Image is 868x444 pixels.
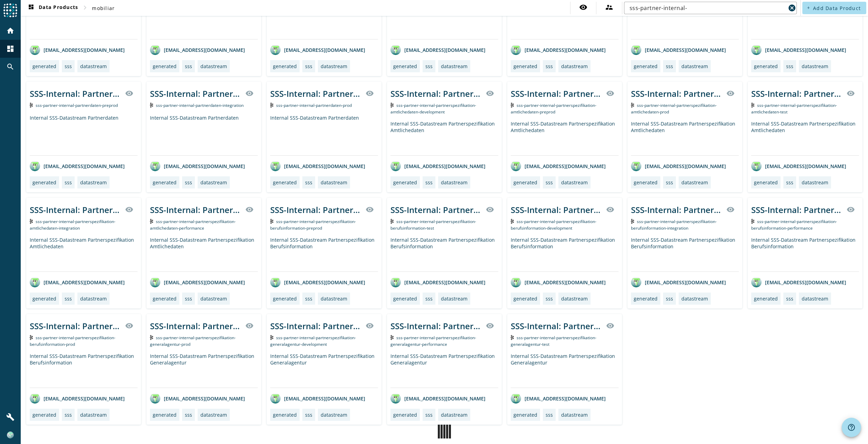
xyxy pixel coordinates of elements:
div: Internal SSS-Datastream Partnerspezifikation Berufsinformation [270,237,378,271]
img: Kafka Topic: sss-partner-internal-partnerspezifikation-berufsinformation-prod [30,335,33,340]
div: Internal SSS-Datastream Partnerspezifikation Berufsinformation [631,237,739,271]
div: Internal SSS-Datastream Partnerspezifikation Berufsinformation [751,237,859,271]
div: SSS-Internal: Partnerspezifikation Berufsinformation [390,204,482,215]
div: [EMAIL_ADDRESS][DOMAIN_NAME] [390,45,485,55]
div: [EMAIL_ADDRESS][DOMAIN_NAME] [150,277,245,287]
img: Kafka Topic: sss-partner-internal-partnerdaten-preprod [30,103,33,108]
div: generated [32,295,56,302]
div: sss [666,63,673,70]
div: datastream [200,411,227,418]
img: Kafka Topic: sss-partner-internal-partnerspezifikation-berufsinformation-development [511,219,514,224]
img: spoud-logo.svg [3,3,17,17]
div: [EMAIL_ADDRESS][DOMAIN_NAME] [511,161,606,171]
div: generated [513,295,537,302]
div: sss [305,63,312,70]
div: datastream [200,179,227,186]
div: sss [546,63,553,70]
div: SSS-Internal: Partnerspezifikation Amtlichedaten [30,204,121,215]
div: [EMAIL_ADDRESS][DOMAIN_NAME] [30,45,125,55]
mat-icon: visibility [366,89,374,98]
img: avatar [30,161,40,171]
img: avatar [150,277,160,287]
img: Kafka Topic: sss-partner-internal-partnerspezifikation-amtlichedaten-integration [30,219,33,224]
img: Kafka Topic: sss-partner-internal-partnerspezifikation-berufsinformation-performance [751,219,754,224]
div: generated [393,63,417,70]
div: Internal SSS-Datastream Partnerspezifikation Amtlichedaten [150,237,258,271]
div: sss [65,295,72,302]
div: sss [305,411,312,418]
div: generated [754,63,778,70]
img: Kafka Topic: sss-partner-internal-partnerspezifikation-generalagentur-performance [390,335,394,340]
div: generated [153,295,177,302]
img: avatar [511,277,521,287]
img: 8c619eb9329a554c61e0932d2adf4b52 [7,432,14,438]
img: Kafka Topic: sss-partner-internal-partnerspezifikation-amtlichedaten-preprod [511,103,514,108]
div: SSS-Internal: Partnerspezifikation Amtlichedaten [751,88,842,99]
div: [EMAIL_ADDRESS][DOMAIN_NAME] [631,161,726,171]
mat-icon: visibility [486,205,494,214]
div: generated [153,411,177,418]
div: Internal SSS-Datastream Partnerdaten [150,114,258,155]
button: Add Data Product [802,2,866,14]
div: datastream [321,63,347,70]
span: Add Data Product [813,5,861,11]
span: Kafka Topic: sss-partner-internal-partnerspezifikation-amtlichedaten-performance [150,219,236,231]
div: generated [273,295,297,302]
div: sss [425,63,433,70]
img: Kafka Topic: sss-partner-internal-partnerspezifikation-amtlichedaten-performance [150,219,153,224]
div: generated [393,179,417,186]
button: Data Products [24,2,81,14]
mat-icon: visibility [366,205,374,214]
div: datastream [321,411,347,418]
mat-icon: visibility [726,205,735,214]
div: SSS-Internal: Partnerspezifikation Berufsinformation [511,204,602,215]
mat-icon: visibility [125,322,133,330]
img: avatar [631,161,641,171]
mat-icon: visibility [726,89,735,98]
div: [EMAIL_ADDRESS][DOMAIN_NAME] [270,161,365,171]
span: mobiliar [92,5,115,11]
div: SSS-Internal: Partnerdaten [30,88,121,99]
span: Kafka Topic: sss-partner-internal-partnerspezifikation-berufsinformation-prod [30,335,115,347]
mat-icon: visibility [606,322,614,330]
div: datastream [802,295,828,302]
div: SSS-Internal: Partnerspezifikation Generalagentur [390,320,482,332]
mat-icon: visibility [245,205,254,214]
div: SSS-Internal: Partnerspezifikation Berufsinformation [270,204,361,215]
img: avatar [631,277,641,287]
img: avatar [390,393,401,404]
img: avatar [150,161,160,171]
div: sss [786,63,793,70]
img: avatar [270,161,281,171]
img: avatar [30,393,40,404]
div: generated [513,63,537,70]
div: generated [32,411,56,418]
img: Kafka Topic: sss-partner-internal-partnerspezifikation-generalagentur-development [270,335,273,340]
div: [EMAIL_ADDRESS][DOMAIN_NAME] [390,393,485,404]
div: SSS-Internal: Partnerspezifikation Amtlichedaten [631,88,722,99]
div: Internal SSS-Datastream Partnerdaten [270,114,378,155]
div: generated [153,63,177,70]
div: [EMAIL_ADDRESS][DOMAIN_NAME] [30,393,125,404]
img: avatar [270,45,281,55]
mat-icon: visibility [125,205,133,214]
div: sss [425,179,433,186]
img: avatar [511,45,521,55]
img: avatar [511,393,521,404]
mat-icon: visibility [847,89,855,98]
span: Kafka Topic: sss-partner-internal-partnerspezifikation-berufsinformation-performance [751,219,837,231]
div: datastream [200,295,227,302]
div: datastream [681,63,708,70]
div: sss [185,411,192,418]
div: sss [65,179,72,186]
mat-icon: visibility [606,89,614,98]
div: sss [425,411,433,418]
div: datastream [561,411,588,418]
img: Kafka Topic: sss-partner-internal-partnerdaten-integration [150,103,153,108]
div: sss [546,179,553,186]
div: [EMAIL_ADDRESS][DOMAIN_NAME] [751,277,846,287]
div: generated [273,411,297,418]
div: SSS-Internal: Partnerspezifikation Berufsinformation [751,204,842,215]
div: sss [305,295,312,302]
div: [EMAIL_ADDRESS][DOMAIN_NAME] [270,277,365,287]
